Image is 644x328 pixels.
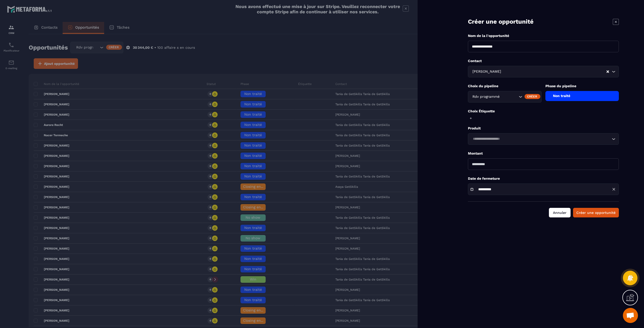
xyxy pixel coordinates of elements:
a: Ouvrir le chat [623,308,638,323]
div: Search for option [468,66,619,77]
p: Date de fermeture [468,176,619,181]
p: Contact [468,59,619,63]
input: Search for option [501,94,517,100]
input: Search for option [502,69,606,74]
p: Créer une opportunité [468,18,534,26]
div: Créer [525,94,540,99]
p: Choix du pipeline [468,84,542,88]
p: Produit [468,126,619,131]
button: Créer une opportunité [573,208,619,217]
button: Clear Selected [607,70,609,74]
p: Nom de la l'opportunité [468,33,619,38]
div: Search for option [468,91,542,103]
p: Phase du pipeline [545,84,619,88]
div: Search for option [468,133,619,145]
span: Rdv programmé [471,94,501,100]
p: Montant [468,151,619,156]
button: Annuler [549,208,571,217]
input: Search for option [471,136,611,142]
p: Choix Étiquette [468,109,619,114]
span: [PERSON_NAME] [471,69,502,74]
